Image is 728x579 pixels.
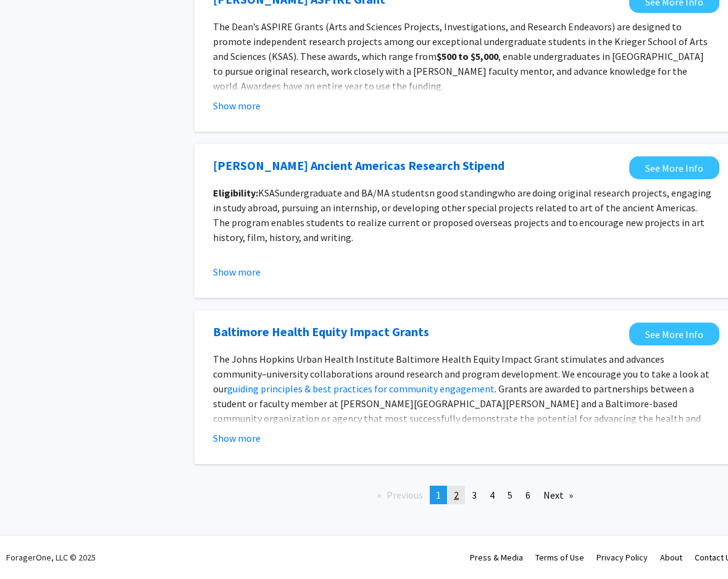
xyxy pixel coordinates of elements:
[660,552,682,563] a: About
[525,489,530,501] span: 6
[213,98,261,113] button: Show more
[629,156,719,179] a: Opens in a new tab
[213,353,709,395] span: The Johns Hopkins Urban Health Institute Baltimore Health Equity Impact Grant stimulates and adva...
[470,552,523,563] a: Press & Media
[280,187,429,199] span: undergraduate and BA/MA students
[213,187,258,199] strong: Eligibility:
[213,431,261,446] button: Show more
[436,489,441,501] span: 1
[508,489,513,501] span: 5
[213,19,713,93] p: The Dean’s ASPIRE Grants (Arts and Sciences Projects, Investigations, and Research Endeavors) are...
[535,552,584,563] a: Terms of Use
[537,486,579,504] a: Next page
[213,264,261,279] button: Show more
[596,552,648,563] a: Privacy Policy
[387,489,423,501] span: Previous
[213,156,504,175] a: Opens in a new tab
[629,323,719,345] a: Opens in a new tab
[213,323,429,341] a: Opens in a new tab
[454,489,459,501] span: 2
[213,185,713,245] p: KSAS n good standing
[9,523,52,570] iframe: Chat
[490,489,495,501] span: 4
[472,489,477,501] span: 3
[437,50,498,62] strong: $500 to $5,000
[227,382,495,395] a: guiding principles & best practices for community engagement
[6,536,96,579] div: ForagerOne, LLC © 2025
